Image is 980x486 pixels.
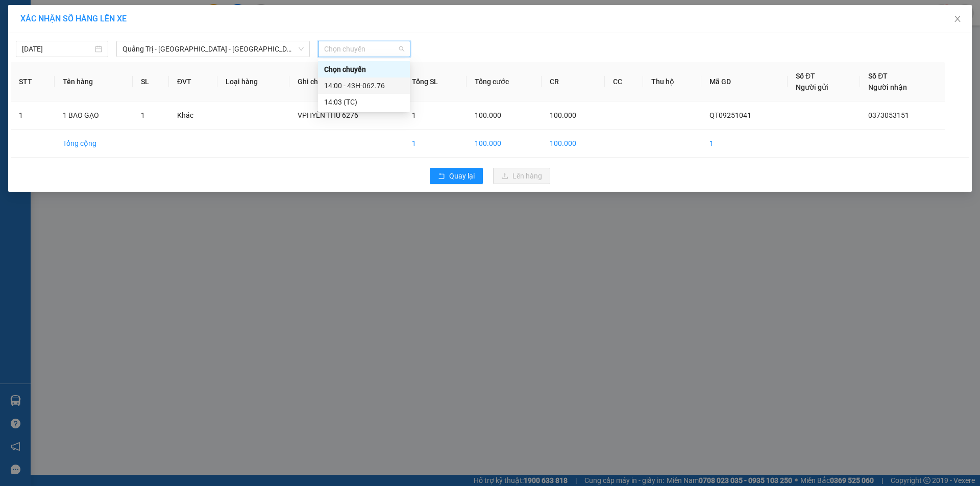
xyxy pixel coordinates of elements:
td: 1 [11,101,55,130]
th: CC [605,62,643,101]
span: Số ĐT [868,72,888,80]
th: Loại hàng [217,62,289,101]
th: Tổng cước [467,62,542,101]
th: SL [133,62,169,101]
span: close [953,15,962,23]
td: 100.000 [542,130,605,158]
input: 11/09/2025 [22,43,93,55]
span: 1 [141,111,145,119]
th: CR [542,62,605,101]
span: 100.000 [550,111,576,119]
td: Tổng cộng [55,130,133,158]
span: 100.000 [475,111,501,119]
span: rollback [438,172,445,181]
span: down [298,46,304,52]
span: 1 [412,111,416,119]
td: 1 [701,130,788,158]
th: Ghi chú [289,62,404,101]
td: Khác [169,101,217,130]
span: Quay lại [449,170,475,182]
th: Tên hàng [55,62,133,101]
div: 14:00 - 43H-062.76 [324,80,404,91]
span: 0373053151 [868,111,909,119]
span: Quảng Trị - Bình Dương - Bình Phước [122,41,304,57]
td: 100.000 [467,130,542,158]
th: Thu hộ [643,62,701,101]
td: 1 BAO GẠO [55,101,133,130]
span: Số ĐT [796,72,815,80]
span: QT09251041 [709,111,751,119]
th: STT [11,62,55,101]
span: Chọn chuyến [324,41,404,57]
div: 14:03 (TC) [324,96,404,108]
div: Chọn chuyến [324,64,404,75]
button: Close [943,5,972,34]
th: ĐVT [169,62,217,101]
button: rollbackQuay lại [430,168,483,184]
span: XÁC NHẬN SỐ HÀNG LÊN XE [20,14,127,23]
span: Người gửi [796,83,828,91]
button: uploadLên hàng [493,168,550,184]
div: Chọn chuyến [318,61,410,78]
td: 1 [404,130,467,158]
th: Mã GD [701,62,788,101]
span: VPHYÊN THU 6276 [298,111,358,119]
span: Người nhận [868,83,907,91]
th: Tổng SL [404,62,467,101]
